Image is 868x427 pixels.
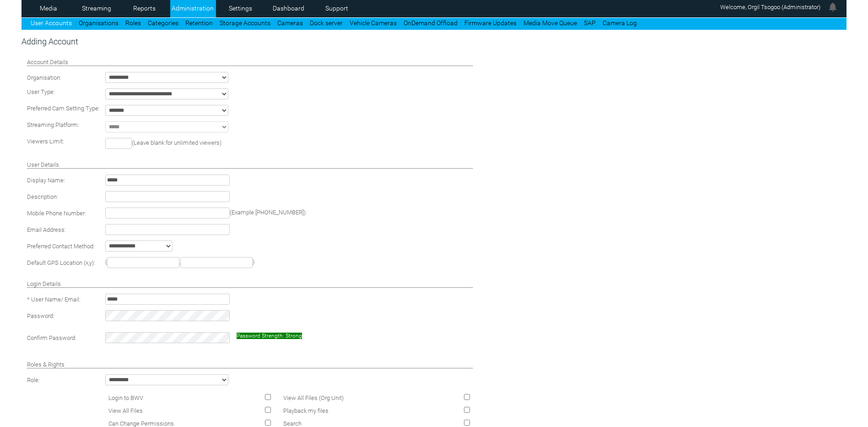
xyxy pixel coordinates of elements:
h4: Account Details [27,59,473,66]
span: (Example [PHONE_NUMBER]) [230,209,306,216]
span: Organisation: [27,74,61,81]
a: Dock server [310,19,343,27]
span: * User Name/ Email: [27,296,81,303]
span: Welcome, Orgil Tsogoo (Administrator) [720,4,820,11]
a: OnDemand Offload [404,19,458,27]
a: Media [26,1,70,15]
span: Streaming Platform: [27,121,79,128]
a: Retention [185,19,213,27]
a: Camera Log [603,19,637,27]
span: User Type: [27,88,55,95]
span: Confirm Password: [27,334,76,341]
span: Display Name: [27,177,65,184]
span: Can Change Permissions [108,420,174,427]
span: Search [283,420,302,427]
a: Support [314,1,359,15]
td: ( , ) [103,255,475,270]
span: Mobile Phone Number: [27,210,86,217]
h4: Login Details [27,280,473,287]
a: Cameras [277,19,303,27]
a: Organisations [79,19,119,27]
span: Viewers Limit: [27,138,64,145]
a: Streaming [74,1,119,15]
a: Settings [218,1,263,15]
a: Media Move Queue [523,19,577,27]
span: Preferred Cam Setting Type: [27,105,100,112]
span: Adding Account [22,37,78,46]
img: bell24.png [827,1,838,12]
span: Playback my files [283,407,329,414]
span: Email Address: [27,226,66,233]
a: Categories [148,19,178,27]
h4: User Details [27,161,473,168]
a: Storage Accounts [220,19,270,27]
a: SAP [584,19,596,27]
span: Default GPS Location (x,y): [27,259,95,266]
label: Password Strength: Strong [237,333,302,339]
a: Reports [122,1,167,15]
span: Description: [27,193,58,200]
a: Dashboard [266,1,311,15]
span: View All Files [108,407,143,414]
span: Login to BWV [108,394,143,401]
a: Roles [125,19,141,27]
span: View All Files (Org Unit) [283,394,344,401]
a: Administration [170,1,215,15]
span: (Leave blank for unlimited viewers) [132,139,221,146]
span: Preferred Contact Method: [27,243,95,250]
td: Role: [25,372,102,388]
span: Password: [27,312,54,319]
a: User Accounts [31,19,72,27]
a: Firmware Updates [464,19,517,27]
a: Vehicle Cameras [350,19,397,27]
h4: Roles & Rights [27,361,473,368]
